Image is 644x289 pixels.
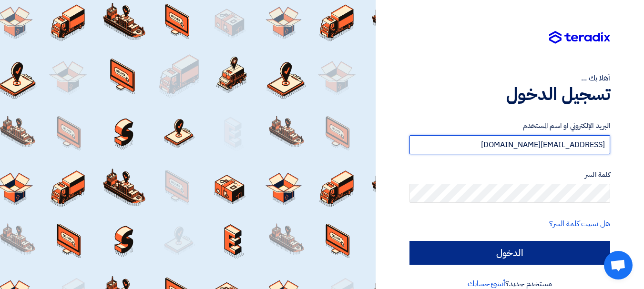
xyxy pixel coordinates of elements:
[409,72,610,84] div: أهلا بك ...
[409,135,610,154] input: أدخل بريد العمل الإلكتروني او اسم المستخدم الخاص بك ...
[409,169,610,180] label: كلمة السر
[409,84,610,105] h1: تسجيل الدخول
[409,241,610,265] input: الدخول
[549,218,610,229] a: هل نسيت كلمة السر؟
[604,251,633,279] div: Open chat
[549,31,610,44] img: Teradix logo
[409,120,610,131] label: البريد الإلكتروني او اسم المستخدم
